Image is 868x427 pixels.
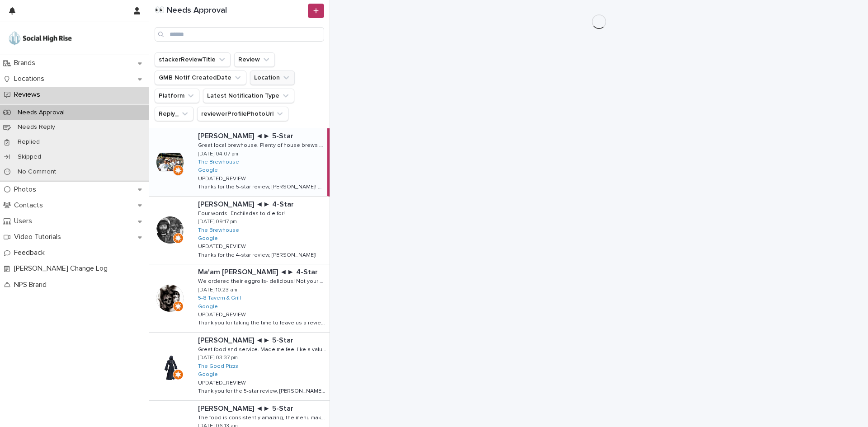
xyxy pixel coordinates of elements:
[198,182,325,190] p: Thanks for the 5-star review, Rich! We're happy to hear you had a great experience and we hope to...
[10,109,72,117] p: Needs Approval
[149,128,330,197] a: [PERSON_NAME] ◄► 5-Star[PERSON_NAME] ◄► 5-Star Great local brewhouse. Plenty of house brews and g...
[198,277,328,285] p: We ordered their eggrolls- delicious! Not your average eggrolls. Very filling. We also had a burg...
[198,159,239,165] a: The Brewhouse
[10,168,63,176] p: No Comment
[10,264,115,273] p: [PERSON_NAME] Change Log
[10,153,48,161] p: Skipped
[198,174,248,182] p: UPDATED_REVIEW
[198,378,248,386] p: UPDATED_REVIEW
[149,333,330,401] a: [PERSON_NAME] ◄► 5-Star[PERSON_NAME] ◄► 5-Star Great food and service. Made me feel like a valued...
[198,386,328,394] p: Thank you for the 5-star review, Miguel! We're happy to hear you had a great experience and we lo...
[198,130,295,141] p: [PERSON_NAME] ◄► 5-Star
[10,185,43,194] p: Photos
[10,138,47,146] p: Replied
[198,209,287,217] p: Four words- Enchiladas to die for!
[197,107,288,121] button: reviewerProfilePhotoUrl
[198,141,325,149] p: Great local brewhouse. Plenty of house brews and guest beers. Happy hour and dark brew specials. ...
[198,198,296,209] p: [PERSON_NAME] ◄► 4-Star
[10,90,47,99] p: Reviews
[198,242,248,250] p: UPDATED_REVIEW
[198,287,237,293] p: [DATE] 10:23 am
[198,304,218,310] a: Google
[10,59,42,67] p: Brands
[10,75,52,83] p: Locations
[198,250,318,258] p: Thanks for the 4-star review, [PERSON_NAME]!
[10,233,68,241] p: Video Tutorials
[10,249,52,257] p: Feedback
[10,201,50,210] p: Contacts
[198,345,328,353] p: Great food and service. Made me feel like a valued customer. Loved the outdoor lounge area ambian...
[198,403,295,413] p: [PERSON_NAME] ◄► 5-Star
[155,70,246,85] button: GMB Notif CreatedDate
[10,281,54,289] p: NPS Brand
[198,219,237,225] p: [DATE] 09:17 pm
[198,167,218,174] a: Google
[155,6,306,16] h1: 👀 Needs Approval
[198,413,328,421] p: The food is consistently amazing, the menu makes amall changes through the season to keep it fres...
[198,151,238,157] p: [DATE] 04:07 pm
[7,29,73,47] img: o5DnuTxEQV6sW9jFYBBf
[198,371,218,378] a: Google
[155,27,324,42] input: Search
[198,235,218,242] a: Google
[155,107,193,121] button: Reply_
[155,89,199,103] button: Platform
[234,52,275,67] button: Review
[203,89,294,103] button: Latest Notification Type
[10,217,39,225] p: Users
[198,266,320,277] p: Ma'am [PERSON_NAME] ◄► 4-Star
[198,310,248,318] p: UPDATED_REVIEW
[198,295,241,301] a: 5-8 Tavern & Grill
[198,363,239,370] a: The Good Pizza
[198,318,328,326] p: Thank you for taking the time to leave us a review! We're happy to hear that you enjoyed our food...
[149,197,330,265] a: [PERSON_NAME] ◄► 4-Star[PERSON_NAME] ◄► 4-Star Four words- Enchiladas to die for!Four words- Ench...
[198,227,239,234] a: The Brewhouse
[198,355,238,361] p: [DATE] 03:37 pm
[149,264,330,333] a: Ma'am [PERSON_NAME] ◄► 4-StarMa'am [PERSON_NAME] ◄► 4-Star We ordered their eggrolls- delicious! ...
[198,334,295,345] p: [PERSON_NAME] ◄► 5-Star
[10,123,62,131] p: Needs Reply
[155,52,231,67] button: stackerReviewTitle
[250,70,295,85] button: Location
